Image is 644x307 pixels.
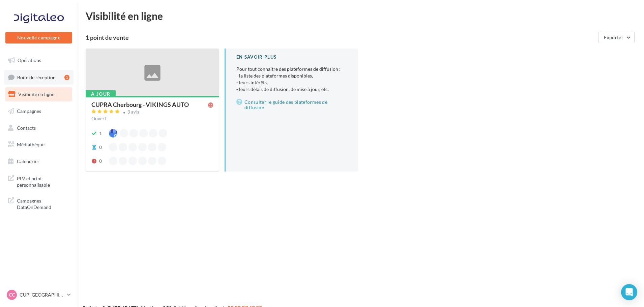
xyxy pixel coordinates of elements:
div: 1 [99,130,102,137]
div: 3 avis [127,110,140,114]
div: 0 [99,158,102,164]
li: - leurs intérêts, [236,79,347,86]
li: - la liste des plateformes disponibles, [236,72,347,79]
div: Open Intercom Messenger [621,284,637,300]
span: Campagnes [17,108,41,114]
div: À jour [86,90,116,98]
div: Visibilité en ligne [86,11,636,21]
span: Ouvert [91,116,106,121]
a: Consulter le guide des plateformes de diffusion [236,98,347,112]
a: Campagnes DataOnDemand [4,193,74,213]
li: - leurs délais de diffusion, de mise à jour, etc. [236,86,347,93]
p: Pour tout connaître des plateformes de diffusion : [236,66,347,93]
span: Boîte de réception [17,74,56,80]
a: Médiathèque [4,137,74,152]
a: Visibilité en ligne [4,87,74,101]
button: Exporter [598,32,635,43]
span: Médiathèque [17,142,45,147]
span: CC [9,291,15,298]
a: 3 avis [91,109,213,117]
div: En savoir plus [236,54,347,60]
button: Nouvelle campagne [5,32,72,43]
span: Exporter [604,34,623,40]
a: Calendrier [4,154,74,168]
p: CUP [GEOGRAPHIC_DATA] [20,291,64,298]
a: CC CUP [GEOGRAPHIC_DATA] [5,288,72,301]
span: Visibilité en ligne [18,91,54,97]
a: PLV et print personnalisable [4,171,74,191]
span: Opérations [18,57,41,63]
div: 0 [99,144,102,151]
span: Calendrier [17,158,39,164]
a: Opérations [4,53,74,67]
div: 1 point de vente [86,34,595,40]
a: Contacts [4,121,74,135]
a: Boîte de réception1 [4,70,74,85]
span: Campagnes DataOnDemand [17,196,69,211]
div: 1 [64,75,69,80]
div: CUPRA Cherbourg - VIKINGS AUTO [91,101,189,108]
a: Campagnes [4,104,74,118]
span: PLV et print personnalisable [17,174,69,188]
span: Contacts [17,125,36,130]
